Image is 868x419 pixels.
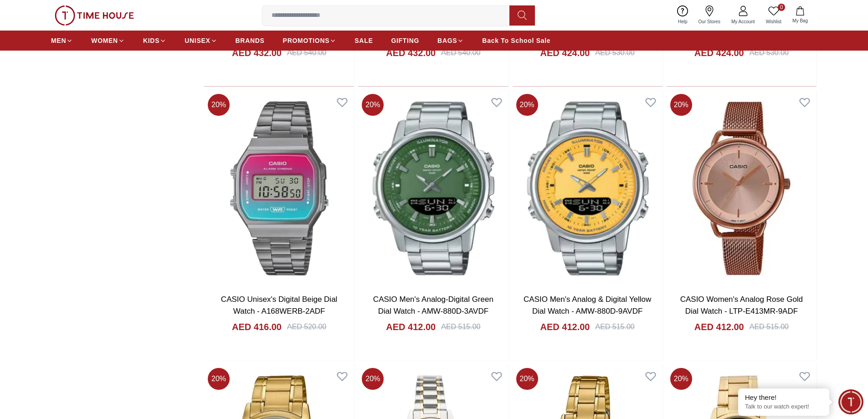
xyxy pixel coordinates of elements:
div: Hey there! [745,393,822,402]
a: Help [673,4,693,27]
span: 20 % [516,368,538,390]
div: AED 540.00 [441,47,480,58]
div: AED 540.00 [287,47,326,58]
img: ... [55,5,134,26]
span: MEN [51,36,66,45]
span: Our Stores [695,18,724,25]
p: Talk to our watch expert! [745,403,822,411]
div: AED 530.00 [595,47,634,58]
span: 20 % [208,94,230,116]
a: MEN [51,32,73,49]
span: UNISEX [185,36,210,45]
span: SALE [354,36,373,45]
h4: AED 412.00 [540,321,590,333]
span: PROMOTIONS [283,36,330,45]
span: 20 % [516,94,538,116]
h4: AED 432.00 [386,47,436,59]
a: PROMOTIONS [283,32,337,49]
span: BRANDS [236,36,265,45]
span: WOMEN [91,36,118,45]
span: 0 [778,4,785,11]
span: 20 % [362,94,384,116]
span: Back To School Sale [482,36,550,45]
a: CASIO Men's Analog & Digital Yellow Dial Watch - AMW-880D-9AVDF [524,295,651,316]
div: AED 530.00 [750,47,789,58]
a: Our Stores [693,4,726,27]
a: UNISEX [185,32,217,49]
a: 0Wishlist [760,4,787,27]
img: CASIO Men's Analog & Digital Yellow Dial Watch - AMW-880D-9AVDF [513,90,663,286]
div: Chat Widget [838,389,863,414]
div: AED 515.00 [441,321,480,332]
div: AED 515.00 [750,321,789,332]
a: CASIO Men's Analog-Digital Green Dial Watch - AMW-880D-3AVDF [373,295,493,316]
div: AED 515.00 [595,321,634,332]
h4: AED 412.00 [386,321,436,333]
a: CASIO Women's Analog Rose Gold Dial Watch - LTP-E413MR-9ADF [680,295,803,316]
span: Wishlist [762,18,785,25]
a: GIFTING [391,32,419,49]
span: BAGS [437,36,457,45]
a: WOMEN [91,32,125,49]
h4: AED 412.00 [694,321,744,333]
span: 20 % [670,94,692,116]
a: SALE [354,32,373,49]
div: AED 520.00 [287,321,326,332]
h4: AED 432.00 [232,47,282,59]
a: Back To School Sale [482,32,550,49]
img: CASIO Women's Analog Rose Gold Dial Watch - LTP-E413MR-9ADF [667,90,817,286]
img: CASIO Unisex's Digital Beige Dial Watch - A168WERB-2ADF [204,90,354,286]
span: 20 % [670,368,692,390]
span: My Bag [789,17,812,24]
span: 20 % [208,368,230,390]
span: GIFTING [391,36,419,45]
h4: AED 416.00 [232,321,282,333]
h4: AED 424.00 [694,47,744,59]
h4: AED 424.00 [540,47,590,59]
a: BRANDS [236,32,265,49]
span: My Account [728,18,759,25]
span: Help [674,18,691,25]
button: My Bag [787,5,813,26]
span: KIDS [143,36,159,45]
img: CASIO Men's Analog-Digital Green Dial Watch - AMW-880D-3AVDF [358,90,508,286]
span: 20 % [362,368,384,390]
a: BAGS [437,32,464,49]
a: CASIO Unisex's Digital Beige Dial Watch - A168WERB-2ADF [221,295,338,316]
a: KIDS [143,32,166,49]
